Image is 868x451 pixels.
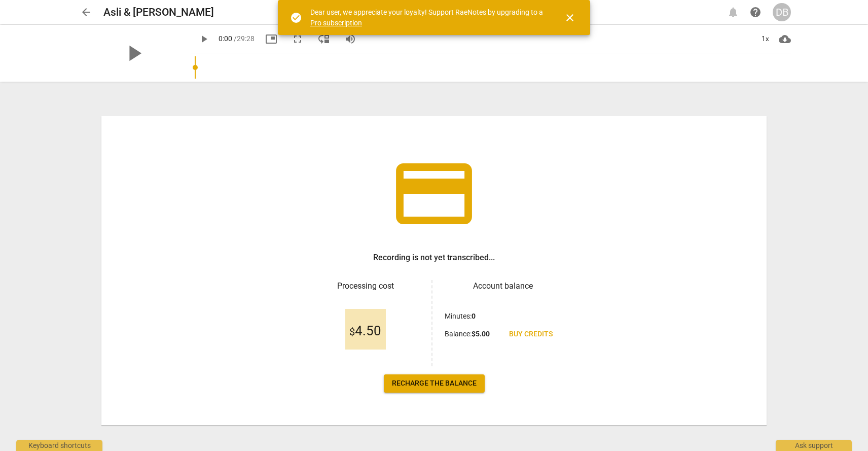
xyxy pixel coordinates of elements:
h2: Asli & [PERSON_NAME] [103,6,214,19]
span: Buy credits [509,329,553,339]
span: Recharge the balance [392,378,477,389]
b: 0 [472,312,476,320]
span: / 29:28 [234,34,255,43]
span: play_arrow [198,33,210,45]
h3: Processing cost [307,280,423,292]
span: help [749,6,762,18]
span: play_arrow [121,40,147,66]
span: picture_in_picture [265,33,277,45]
p: Minutes : [445,311,476,322]
a: Help [746,3,765,21]
div: 1x [755,31,775,47]
span: arrow_back [80,6,92,18]
span: 4.50 [349,324,381,339]
span: $ [349,326,355,338]
button: DB [773,3,791,21]
span: check_circle [290,12,302,24]
p: Balance : [445,329,490,339]
span: 0:00 [219,34,232,43]
div: Keyboard shortcuts [16,440,102,451]
span: credit_card [388,148,480,239]
button: Close [558,6,582,30]
button: Fullscreen [288,30,307,48]
button: Volume [341,30,359,48]
button: View player as separate pane [315,30,333,48]
a: Buy credits [501,325,561,343]
h3: Account balance [445,280,561,292]
h3: Recording is not yet transcribed... [373,252,495,264]
span: close [564,12,576,24]
a: Pro subscription [310,19,362,27]
a: Recharge the balance [384,374,485,393]
span: cloud_download [779,33,791,45]
span: volume_up [344,33,356,45]
span: move_down [318,33,330,45]
button: Play [195,30,213,48]
button: Picture in picture [262,30,280,48]
div: Ask support [776,440,852,451]
span: fullscreen [292,33,304,45]
div: Dear user, we appreciate your loyalty! Support RaeNotes by upgrading to a [310,7,546,28]
b: $ 5.00 [472,330,490,338]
